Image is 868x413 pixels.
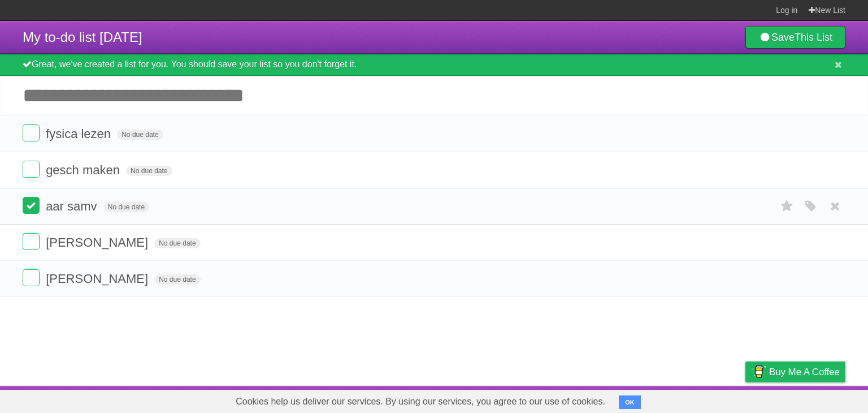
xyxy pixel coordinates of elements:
a: SaveThis List [745,26,845,49]
span: No due date [154,274,200,285]
button: OK [619,395,641,409]
span: No due date [103,202,149,212]
a: Terms [692,389,717,410]
a: About [595,389,619,410]
span: No due date [126,166,172,176]
label: Done [23,233,40,250]
span: Buy me a coffee [769,362,840,382]
span: No due date [117,130,163,140]
span: No due date [154,238,200,248]
span: Cookies help us deliver our services. By using our services, you agree to our use of cookies. [224,390,617,413]
span: gesch maken [46,163,123,177]
b: This List [795,32,832,43]
label: Done [23,197,40,214]
a: Suggest a feature [774,389,845,410]
span: aar samv [46,199,99,213]
span: [PERSON_NAME] [46,235,151,249]
label: Star task [776,197,798,216]
a: Developers [632,389,678,410]
span: [PERSON_NAME] [46,272,151,286]
img: Buy me a coffee [751,362,766,381]
span: My to-do list [DATE] [23,29,142,45]
a: Privacy [731,389,760,410]
label: Done [23,269,40,286]
label: Done [23,124,40,141]
a: Buy me a coffee [745,362,845,382]
span: fysica lezen [46,127,114,141]
label: Done [23,161,40,178]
